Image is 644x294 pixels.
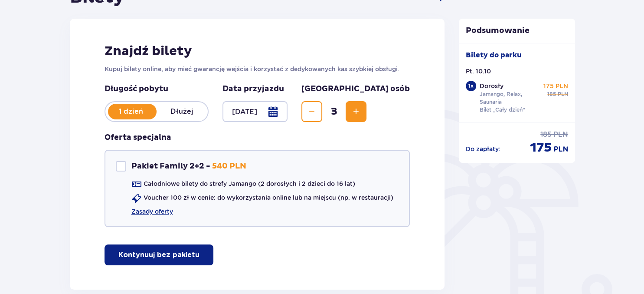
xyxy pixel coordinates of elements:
[530,139,552,156] span: 175
[105,65,410,73] p: Kupuj bilety online, aby mieć gwarancję wejścia i korzystać z dedykowanych kas szybkiej obsługi.
[212,161,246,172] p: 540 PLN
[466,145,500,153] p: Do zapłaty :
[105,132,171,143] h3: Oferta specjalna
[346,101,366,122] button: Zwiększ
[547,90,556,98] span: 185
[105,244,213,265] button: Kontynuuj bez pakietu
[459,26,575,36] p: Podsumowanie
[301,101,322,122] button: Zmniejsz
[131,161,210,172] p: Pakiet Family 2+2 -
[118,250,199,260] p: Kontynuuj bez pakietu
[157,107,208,116] p: Dłużej
[222,84,284,94] p: Data przyjazdu
[301,84,410,94] p: [GEOGRAPHIC_DATA] osób
[131,207,173,216] a: Zasady oferty
[480,90,539,106] p: Jamango, Relax, Saunaria
[554,145,568,154] span: PLN
[466,67,491,76] p: Pt. 10.10
[543,82,568,90] p: 175 PLN
[466,50,522,60] p: Bilety do parku
[480,106,525,114] p: Bilet „Cały dzień”
[105,84,209,94] p: Długość pobytu
[466,81,476,91] div: 1 x
[144,193,393,202] p: Voucher 100 zł w cenie: do wykorzystania online lub na miejscu (np. w restauracji)
[144,179,355,188] p: Całodniowe bilety do strefy Jamango (2 dorosłych i 2 dzieci do 16 lat)
[540,130,552,139] span: 185
[558,90,568,98] span: PLN
[553,130,568,139] span: PLN
[480,82,503,90] p: Dorosły
[105,43,410,59] h2: Znajdź bilety
[105,107,157,116] p: 1 dzień
[324,105,344,118] span: 3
